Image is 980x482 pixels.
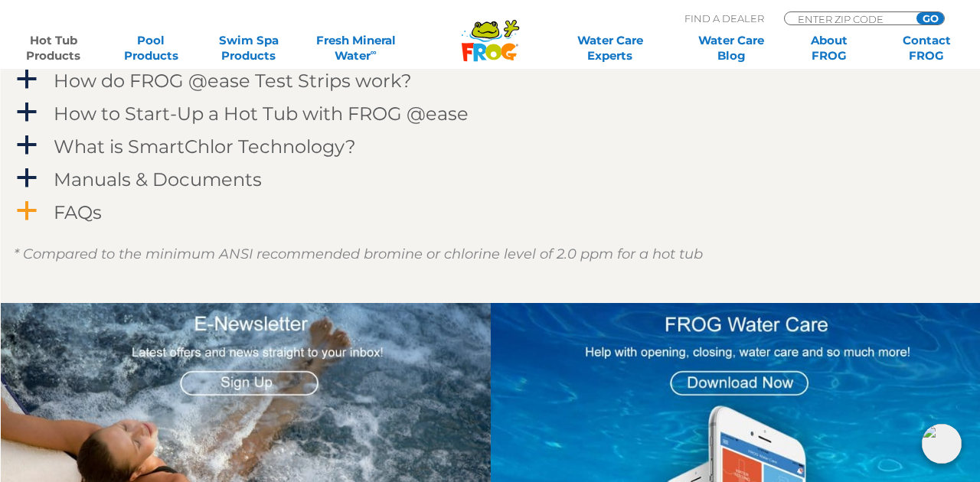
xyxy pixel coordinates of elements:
span: a [15,134,38,157]
p: Find A Dealer [684,11,764,25]
em: * Compared to the minimum ANSI recommended bromine or chlorine level of 2.0 ppm for a hot tub [14,246,703,262]
input: Zip Code Form [796,12,900,25]
a: a How do FROG @ease Test Strips work? [14,67,955,95]
a: PoolProducts [113,33,189,64]
a: AboutFROG [791,33,867,64]
a: Fresh MineralWater∞ [309,33,403,64]
span: a [15,101,38,124]
a: a FAQs [14,198,955,226]
h4: How do FROG @ease Test Strips work? [54,70,412,91]
a: a How to Start-Up a Hot Tub with FROG @ease [14,99,955,128]
img: openIcon [922,424,962,464]
a: Water CareExperts [548,33,671,64]
h4: Manuals & Documents [54,169,262,190]
sup: ∞ [371,47,377,57]
a: Hot TubProducts [15,33,91,64]
a: Water CareBlog [694,33,769,64]
h4: What is SmartChlor Technology? [54,136,356,157]
h4: FAQs [54,202,102,223]
span: a [15,200,38,223]
a: a What is SmartChlor Technology? [14,132,955,161]
a: Swim SpaProducts [211,33,286,64]
span: a [15,68,38,91]
input: GO [916,12,944,24]
a: ContactFROG [889,33,965,64]
h4: How to Start-Up a Hot Tub with FROG @ease [54,103,469,124]
a: a Manuals & Documents [14,165,955,194]
span: a [15,167,38,190]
